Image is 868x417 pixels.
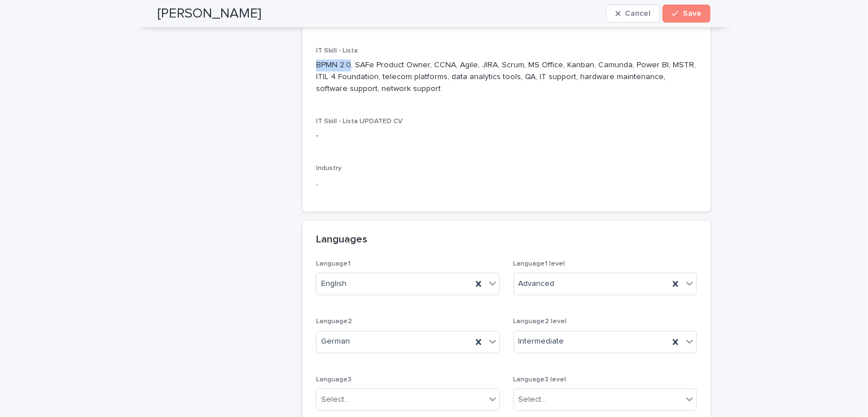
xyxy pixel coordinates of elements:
button: Cancel [606,5,660,23]
div: Select... [321,394,349,406]
span: Language2 level [514,318,567,325]
span: Language1 level [514,260,565,267]
span: Language2 [316,318,352,325]
span: Language3 [316,376,352,383]
p: BPMN 2.0, SAFe Product Owner, CCNA, Agile, JIRA, Scrum, MS Office, Kanban, Camunda, Power BI, MST... [316,59,697,94]
span: Advanced [519,278,555,290]
span: English [321,278,347,290]
span: Language3 level [514,376,567,383]
p: , [316,177,434,189]
span: IT Skill - Lista [316,47,358,54]
span: Save [683,10,702,18]
div: Select... [519,394,547,406]
span: IT Skill - Lista UPDATED CV [316,118,402,125]
span: German [321,336,350,347]
span: Language1 [316,260,350,267]
h2: Languages [316,234,367,246]
span: Industry [316,165,341,172]
button: Save [663,5,711,23]
span: Cancel [625,10,651,18]
span: Intermediate [519,336,564,347]
p: - [316,130,697,142]
h2: [PERSON_NAME] [157,6,261,22]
